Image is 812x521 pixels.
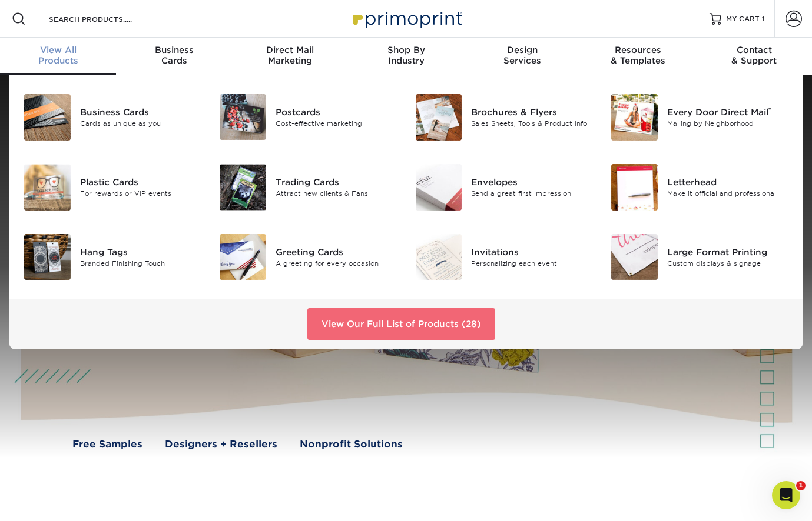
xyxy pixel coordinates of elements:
img: Trading Cards [220,164,266,211]
div: Cards as unique as you [80,119,202,129]
div: Plastic Cards [80,176,202,189]
span: 1 [796,481,806,490]
img: Brochures & Flyers [416,94,462,141]
div: Attract new clients & Fans [276,189,397,199]
span: Direct Mail [232,45,348,55]
div: Hang Tags [80,246,202,259]
span: Contact [696,45,812,55]
div: For rewards or VIP events [80,189,202,199]
img: Hang Tags [24,234,71,280]
a: BusinessCards [116,38,232,75]
div: Every Door Direct Mail [667,106,789,119]
img: Primoprint [347,6,465,31]
a: Every Door Direct Mail Every Door Direct Mail® Mailing by Neighborhood [611,89,788,145]
div: Mailing by Neighborhood [667,119,789,129]
div: Invitations [471,246,593,259]
a: Brochures & Flyers Brochures & Flyers Sales Sheets, Tools & Product Info [415,89,593,145]
img: Large Format Printing [611,234,658,280]
a: Hang Tags Hang Tags Branded Finishing Touch [24,229,201,285]
div: Postcards [276,106,397,119]
div: Services [464,45,580,66]
a: Resources& Templates [580,38,696,75]
a: Direct MailMarketing [232,38,348,75]
span: 1 [762,15,765,23]
a: Envelopes Envelopes Send a great first impression [415,159,593,215]
input: SEARCH PRODUCTS..... [48,12,163,26]
a: DesignServices [464,38,580,75]
a: Shop ByIndustry [348,38,464,75]
a: Trading Cards Trading Cards Attract new clients & Fans [219,159,397,215]
span: Design [464,45,580,55]
a: Contact& Support [696,38,812,75]
span: Business [116,45,232,55]
a: View Our Full List of Products (28) [307,308,495,340]
a: Postcards Postcards Cost-effective marketing [219,89,397,145]
div: Make it official and professional [667,189,789,199]
div: Cards [116,45,232,66]
a: Letterhead Letterhead Make it official and professional [611,159,788,215]
a: Invitations Invitations Personalizing each event [415,229,593,285]
div: & Support [696,45,812,66]
span: Resources [580,45,696,55]
div: & Templates [580,45,696,66]
sup: ® [768,106,771,114]
a: Greeting Cards Greeting Cards A greeting for every occasion [219,229,397,285]
div: Industry [348,45,464,66]
div: Letterhead [667,176,789,189]
a: Large Format Printing Large Format Printing Custom displays & signage [611,229,788,285]
img: Plastic Cards [24,164,71,211]
span: MY CART [726,14,760,24]
div: Sales Sheets, Tools & Product Info [471,119,593,129]
div: Cost-effective marketing [276,119,397,129]
img: Business Cards [24,94,71,141]
span: Shop By [348,45,464,55]
img: Invitations [416,234,462,280]
div: Large Format Printing [667,246,789,259]
a: Plastic Cards Plastic Cards For rewards or VIP events [24,159,201,215]
div: Trading Cards [276,176,397,189]
img: Letterhead [611,164,658,211]
img: Every Door Direct Mail [611,94,658,141]
div: Personalizing each event [471,259,593,269]
a: Business Cards Business Cards Cards as unique as you [24,89,201,145]
div: A greeting for every occasion [276,259,397,269]
div: Business Cards [80,106,202,119]
div: Greeting Cards [276,246,397,259]
iframe: Intercom live chat [772,481,800,509]
img: Envelopes [416,164,462,211]
div: Send a great first impression [471,189,593,199]
div: Envelopes [471,176,593,189]
div: Branded Finishing Touch [80,259,202,269]
div: Brochures & Flyers [471,106,593,119]
div: Custom displays & signage [667,259,789,269]
div: Marketing [232,45,348,66]
img: Postcards [220,94,266,140]
img: Greeting Cards [220,234,266,280]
